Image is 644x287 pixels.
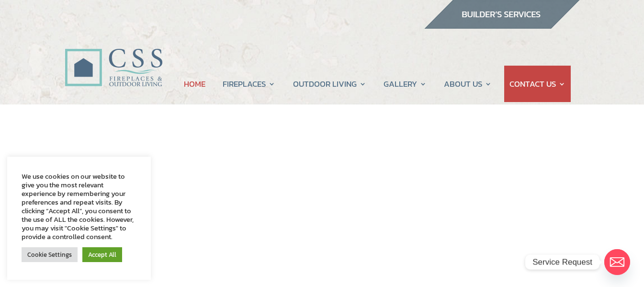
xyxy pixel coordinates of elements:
a: GALLERY [384,66,427,102]
a: builder services construction supply [424,20,580,32]
a: FIREPLACES [223,66,275,102]
a: CONTACT US [509,66,565,102]
a: Cookie Settings [22,247,78,262]
a: HOME [184,66,205,102]
a: OUTDOOR LIVING [293,66,366,102]
a: Accept All [82,247,122,262]
div: We use cookies on our website to give you the most relevant experience by remembering your prefer... [22,172,136,241]
img: CSS Fireplaces & Outdoor Living (Formerly Construction Solutions & Supply)- Jacksonville Ormond B... [65,22,162,92]
a: ABOUT US [444,66,492,102]
a: Email [604,249,630,275]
